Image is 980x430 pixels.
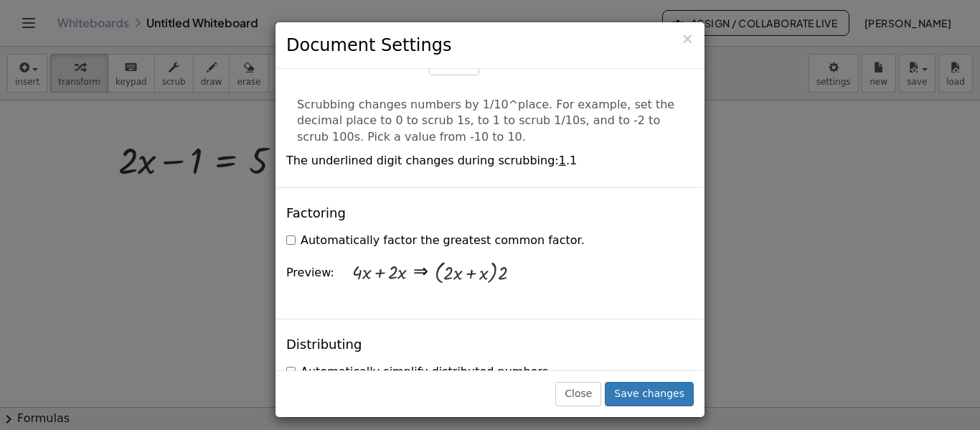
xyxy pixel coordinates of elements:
[681,30,694,47] span: ×
[286,233,585,249] label: Automatically factor the greatest common factor.
[286,364,552,380] label: Automatically simplify distributed numbers.
[297,97,683,146] p: Scrubbing changes numbers by 1/10^place. For example, set the decimal place to 0 to scrub 1s, to ...
[286,367,296,376] input: Automatically simplify distributed numbers.
[286,33,694,57] h3: Document Settings
[286,206,346,220] h4: Factoring
[555,382,601,406] button: Close
[286,154,577,167] span: The underlined digit changes during scrubbing: .1
[286,337,362,352] h4: Distributing
[413,260,428,286] div: ⇒
[559,154,566,167] u: 1
[286,235,296,245] input: Automatically factor the greatest common factor.
[605,382,694,406] button: Save changes
[681,32,694,47] button: Close
[286,266,334,279] span: Preview:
